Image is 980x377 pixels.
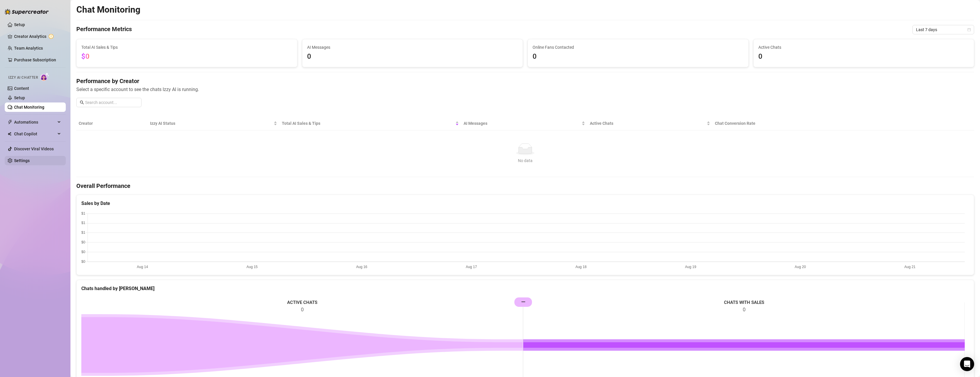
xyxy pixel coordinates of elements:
span: Izzy AI Chatter [8,75,38,80]
th: Izzy AI Status [148,117,279,130]
div: Chats handled by [PERSON_NAME] [81,285,969,292]
th: Active Chats [587,117,713,130]
h4: Overall Performance [76,182,974,190]
th: Chat Conversion Rate [713,117,884,130]
th: AI Messages [461,117,587,130]
span: 0 [307,51,518,62]
a: Chat Monitoring [14,105,44,110]
span: calendar [967,28,971,31]
input: Search account... [85,99,138,106]
img: AI Chatter [40,73,49,81]
h4: Performance by Creator [76,77,974,85]
img: Chat Copilot [8,132,11,136]
th: Creator [76,117,148,130]
span: Active Chats [590,120,705,127]
span: Online Fans Contacted [533,44,744,51]
span: Automations [14,117,56,127]
a: Discover Viral Videos [14,147,54,151]
h2: Chat Monitoring [76,4,140,15]
span: AI Messages [307,44,518,51]
span: 0 [533,51,744,62]
a: Content [14,86,29,91]
a: Purchase Subscription [14,58,56,62]
span: AI Messages [464,120,580,127]
a: Setup [14,95,25,100]
img: logo-BBDzfeDw.svg [5,9,49,15]
a: Creator Analytics exclamation-circle [14,32,61,41]
span: thunderbolt [8,120,12,124]
a: Settings [14,158,30,163]
span: Chat Copilot [14,129,56,139]
span: Total AI Sales & Tips [81,44,292,51]
div: No data [81,157,969,164]
span: 0 [758,51,969,62]
div: Open Intercom Messenger [960,357,974,371]
span: search [80,100,84,105]
span: $0 [81,52,90,60]
th: Total AI Sales & Tips [279,117,462,130]
span: Last 7 days [916,25,971,34]
a: Setup [14,22,25,27]
div: Sales by Date [81,200,969,207]
span: Total AI Sales & Tips [282,120,454,127]
h4: Performance Metrics [76,25,132,34]
a: Team Analytics [14,46,43,51]
span: Izzy AI Status [150,120,272,127]
span: Select a specific account to see the chats Izzy AI is running. [76,86,974,93]
span: Active Chats [758,44,969,51]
